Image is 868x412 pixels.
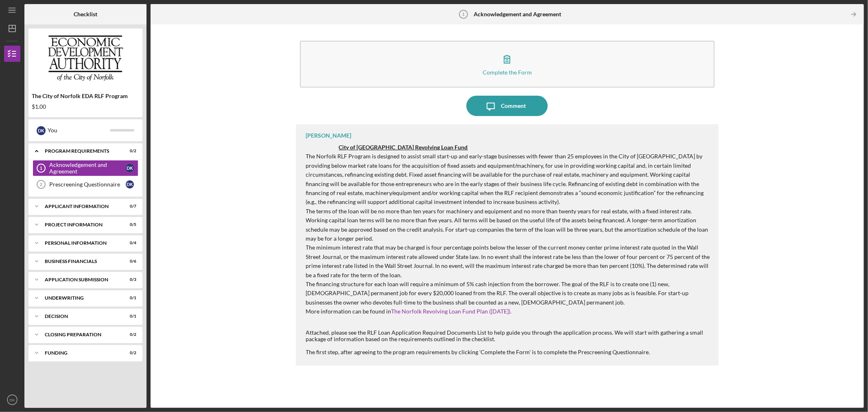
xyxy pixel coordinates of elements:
div: 0 / 7 [122,204,136,209]
div: [PERSON_NAME] [306,132,352,139]
div: 0 / 2 [122,149,136,153]
button: DK [4,392,20,408]
div: $1.00 [32,103,139,110]
div: The City of Norfolk EDA RLF Program [32,93,139,99]
tspan: 1 [462,12,465,17]
img: Product logo [28,33,142,81]
div: 0 / 6 [122,259,136,264]
div: 0 / 3 [122,277,136,282]
div: D K [37,126,46,135]
div: Decision [45,314,116,319]
p: The minimum interest rate that may be charged is four percentage points below the lesser of the c... [306,243,711,280]
tspan: 2 [40,182,42,187]
b: Acknowledgement and Agreement [474,11,561,18]
div: D K [126,164,134,172]
p: The terms of the loan will be no more than ten years for machinery and equipment and no more than... [306,207,711,243]
div: Application Submission [45,277,116,282]
div: Prescreening Questionnaire [49,181,126,188]
div: PROJECT INFORMATION [45,222,116,227]
div: Underwriting [45,296,116,300]
div: Attached, please see the RLF Loan Application Required Documents List to help guide you through t... [306,329,711,342]
div: The first step, after agreeing to the program requirements by clicking 'Complete the Form' is to ... [306,349,711,355]
div: Comment [501,96,526,116]
div: Closing Preparation [45,332,116,337]
div: 0 / 1 [122,296,136,300]
p: More information can be found in [306,307,711,316]
div: 0 / 5 [122,222,136,227]
p: The Norfolk RLF Program is designed to assist small start-up and early-stage businesses with fewe... [306,152,711,206]
strong: City of [GEOGRAPHIC_DATA] Revolving Loan Fund [339,144,468,151]
tspan: 1 [40,166,42,171]
button: Comment [466,96,548,116]
div: Acknowledgement and Agreement [49,162,126,175]
div: Business Financials [45,259,116,264]
div: You [48,123,110,137]
p: The financing structure for each loan will require a minimum of 5% cash injection from the borrow... [306,280,711,307]
div: Funding [45,351,116,355]
a: 2Prescreening QuestionnaireDK [33,176,138,193]
div: Personal Information [45,241,116,245]
b: Checklist [74,11,97,18]
div: 0 / 4 [122,241,136,245]
text: DK [9,398,15,402]
div: Complete the Form [483,69,532,75]
button: Complete the Form [300,41,715,88]
a: 1Acknowledgement and AgreementDK [33,160,138,176]
div: 0 / 1 [122,314,136,319]
div: Program Requirements [45,149,116,153]
div: 0 / 2 [122,351,136,355]
div: 0 / 2 [122,332,136,337]
a: The Norfolk Revolving Loan Fund Plan ([DATE]). [391,308,512,315]
div: APPLICANT INFORMATION [45,204,116,209]
div: D K [126,180,134,188]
